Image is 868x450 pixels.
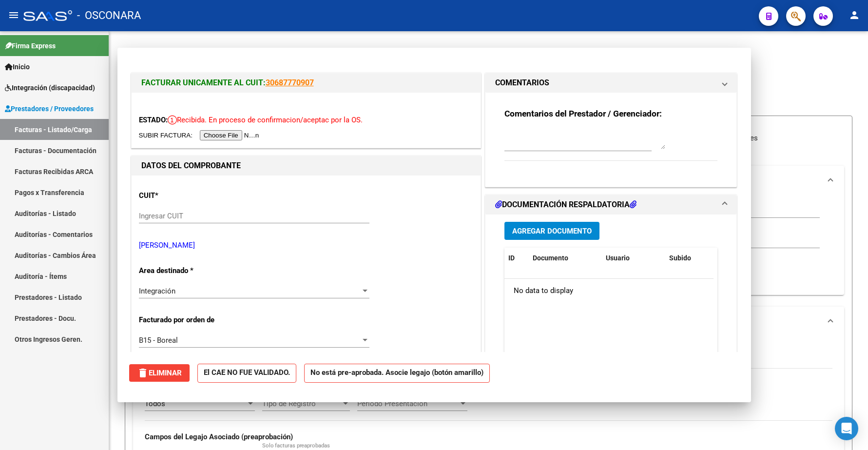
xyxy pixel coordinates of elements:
[485,195,737,215] mat-expansion-panel-header: DOCUMENTACIÓN RESPALDATORIA
[835,417,858,440] div: Open Intercom Messenger
[139,240,473,251] p: [PERSON_NAME]
[304,364,490,383] strong: No está pre-aprobada. Asocie legajo (botón amarillo)
[357,399,459,408] span: Período Presentación
[602,248,665,269] datatable-header-cell: Usuario
[5,82,95,93] span: Integración (discapacidad)
[139,336,178,345] span: B15 - Boreal
[485,93,737,187] div: COMENTARIOS
[139,116,168,124] span: ESTADO:
[168,116,363,124] span: Recibida. En proceso de confirmacion/aceptac por la OS.
[485,215,737,417] div: DOCUMENTACIÓN RESPALDATORIA
[669,254,691,262] span: Subido
[512,227,592,235] span: Agregar Documento
[606,254,630,262] span: Usuario
[141,161,241,170] strong: DATOS DEL COMPROBANTE
[5,40,56,51] span: Firma Express
[141,78,266,87] span: FACTURAR UNICAMENTE AL CUIT:
[849,9,860,21] mat-icon: person
[665,248,714,269] datatable-header-cell: Subido
[508,254,515,262] span: ID
[495,77,549,89] h1: COMENTARIOS
[262,399,341,408] span: Tipo de Registro
[504,248,529,269] datatable-header-cell: ID
[197,364,296,383] strong: El CAE NO FUE VALIDADO.
[145,432,293,441] strong: Campos del Legajo Asociado (preaprobación)
[495,199,637,211] h1: DOCUMENTACIÓN RESPALDATORIA
[529,248,602,269] datatable-header-cell: Documento
[533,254,568,262] span: Documento
[137,369,182,377] span: Eliminar
[129,364,190,382] button: Eliminar
[139,314,239,326] p: Facturado por orden de
[139,265,239,276] p: Area destinado *
[139,190,239,201] p: CUIT
[139,287,175,295] span: Integración
[504,222,599,240] button: Agregar Documento
[5,61,30,72] span: Inicio
[266,78,314,87] a: 30687770907
[504,279,714,303] div: No data to display
[5,103,94,114] span: Prestadores / Proveedores
[485,73,737,93] mat-expansion-panel-header: COMENTARIOS
[137,367,149,379] mat-icon: delete
[145,399,165,408] span: Todos
[504,109,662,118] strong: Comentarios del Prestador / Gerenciador:
[77,5,141,26] span: - OSCONARA
[8,9,19,21] mat-icon: menu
